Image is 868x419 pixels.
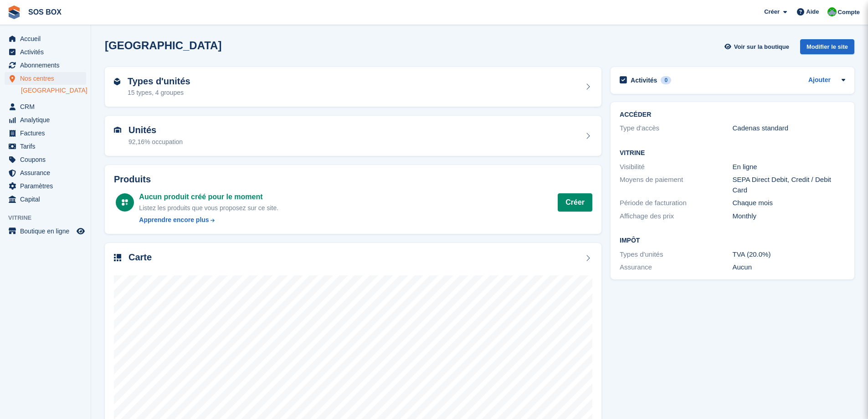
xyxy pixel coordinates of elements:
[827,7,837,16] img: Fabrice
[128,137,183,147] div: 92,16% occupation
[20,153,75,166] span: Coupons
[5,72,86,85] a: menu
[620,111,845,119] h2: ACCÉDER
[20,225,75,238] span: Boutique en ligne
[661,76,671,84] div: 0
[105,67,601,107] a: Types d'unités 15 types, 4 groupes
[139,204,278,212] span: Listez les produits que vous proposez sur ce site.
[5,166,86,179] a: menu
[20,114,75,126] span: Analytique
[8,213,91,222] span: Vitrine
[733,123,845,134] div: Cadenas standard
[139,215,278,225] a: Apprendre encore plus
[620,175,732,195] div: Moyens de paiement
[620,211,732,222] div: Affichage des prix
[764,7,780,16] span: Créer
[5,193,86,206] a: menu
[620,123,732,134] div: Type d'accès
[20,180,75,192] span: Paramètres
[558,193,592,212] a: Créer
[631,76,657,84] h2: Activités
[139,191,278,202] div: Aucun produit créé pour le moment
[733,198,845,208] div: Chaque mois
[114,174,592,185] h2: Produits
[5,127,86,140] a: menu
[20,127,75,140] span: Factures
[20,32,75,45] span: Accueil
[114,254,121,261] img: map-icn-33ee37083ee616e46c38cad1a60f524a97daa1e2b2c8c0bc3eb3415660979fc1.svg
[5,114,86,126] a: menu
[5,225,86,238] a: menu
[105,116,601,156] a: Unités 92,16% occupation
[620,237,845,244] h2: Impôt
[128,125,183,135] h2: Unités
[20,46,75,58] span: Activités
[733,211,845,222] div: Monthly
[734,42,789,52] span: Voir sur la boutique
[105,39,221,52] h2: [GEOGRAPHIC_DATA]
[838,8,860,17] span: Compte
[5,59,86,72] a: menu
[20,193,75,206] span: Capital
[620,249,732,260] div: Types d'unités
[806,7,819,16] span: Aide
[75,226,86,237] a: Boutique d'aperçu
[733,175,845,195] div: SEPA Direct Debit, Credit / Debit Card
[733,262,845,273] div: Aucun
[800,39,854,54] div: Modifier le site
[20,72,75,85] span: Nos centres
[25,5,65,20] a: SOS BOX
[21,86,86,95] a: [GEOGRAPHIC_DATA]
[20,100,75,113] span: CRM
[128,252,152,263] h2: Carte
[20,166,75,179] span: Assurance
[620,162,732,172] div: Visibilité
[724,39,793,54] a: Voir sur la boutique
[7,5,21,19] img: stora-icon-8386f47178a22dfd0bd8f6a31ec36ba5ce8667c1dd55bd0f319d3a0aa187defe.svg
[620,198,732,208] div: Période de facturation
[733,249,845,260] div: TVA (20.0%)
[139,215,209,225] div: Apprendre encore plus
[5,32,86,45] a: menu
[114,78,120,85] img: unit-type-icn-2b2737a686de81e16bb02015468b77c625bbabd49415b5ef34ead5e3b44a266d.svg
[114,127,121,133] img: unit-icn-7be61d7bf1b0ce9d3e12c5938cc71ed9869f7b940bace4675aadf7bd6d80202e.svg
[128,76,190,87] h2: Types d'unités
[5,100,86,113] a: menu
[121,199,128,206] img: custom-product-icn-white-7c27a13f52cf5f2f504a55ee73a895a1f82ff5669d69490e13668eaf7ade3bb5.svg
[620,262,732,273] div: Assurance
[5,180,86,192] a: menu
[5,140,86,153] a: menu
[20,140,75,153] span: Tarifs
[5,153,86,166] a: menu
[128,88,190,98] div: 15 types, 4 groupes
[800,39,854,58] a: Modifier le site
[620,150,845,157] h2: Vitrine
[5,46,86,58] a: menu
[20,59,75,72] span: Abonnements
[808,75,831,86] a: Ajouter
[733,162,845,172] div: En ligne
